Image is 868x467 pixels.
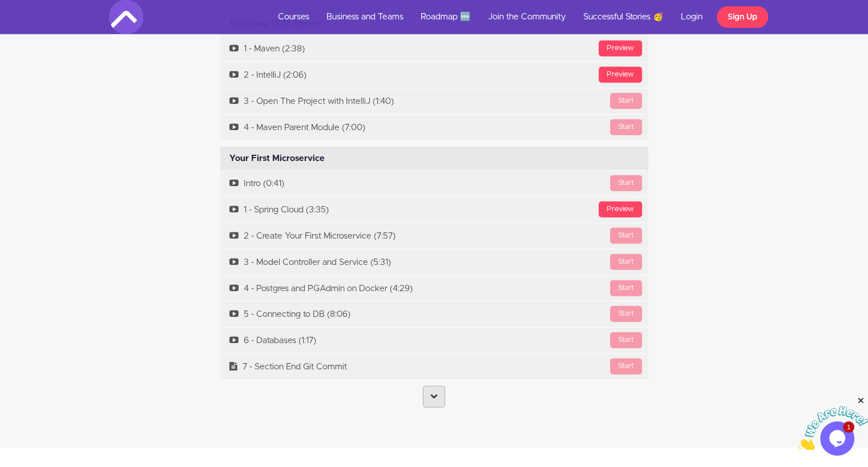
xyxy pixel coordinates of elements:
[220,147,648,171] div: Your First Microservice
[599,67,642,83] div: Preview
[220,62,648,88] a: Preview2 - IntelliJ (2:06)
[610,228,642,244] div: Start
[610,280,642,296] div: Start
[610,254,642,270] div: Start
[610,306,642,322] div: Start
[599,41,642,57] div: Preview
[599,202,642,218] div: Preview
[610,93,642,109] div: Start
[220,223,648,249] a: Start2 - Create Your First Microservice (7:57)
[220,197,648,223] a: Preview1 - Spring Cloud (3:35)
[610,332,642,348] div: Start
[220,115,648,140] a: Start4 - Maven Parent Module (7:00)
[220,328,648,353] a: Start6 - Databases (1:17)
[610,359,642,375] div: Start
[220,301,648,327] a: Start5 - Connecting to DB (8:06)
[610,175,642,191] div: Start
[220,171,648,196] a: StartIntro (0:41)
[220,36,648,62] a: Preview1 - Maven (2:38)
[610,119,642,135] div: Start
[220,276,648,301] a: Start4 - Postgres and PGAdmin on Docker (4:29)
[220,249,648,275] a: Start3 - Model Controller and Service (5:31)
[220,88,648,114] a: Start3 - Open The Project with IntelliJ (1:40)
[220,354,648,380] a: Start7 - Section End Git Commit
[797,396,868,450] iframe: chat widget
[717,6,768,28] a: Sign Up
